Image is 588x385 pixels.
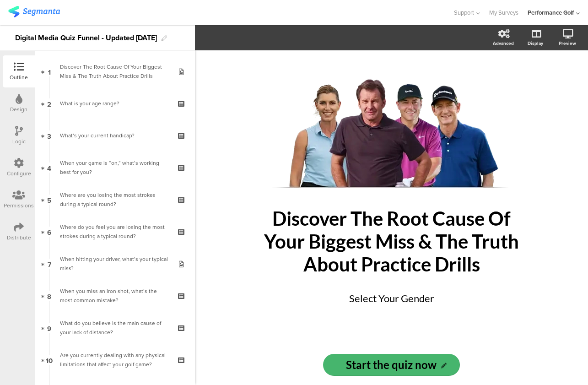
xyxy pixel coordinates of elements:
[60,319,169,337] div: What do you believe is the main cause of your lack of distance?
[60,222,169,241] div: Where do you feel you are losing the most strokes during a typical round?
[60,131,169,140] div: What’s your current handicap?
[60,190,169,209] div: Where are you losing the most strokes during a typical round?
[7,233,31,242] div: Distribute
[323,354,460,376] input: Start
[10,105,27,114] div: Design
[48,66,51,76] span: 1
[37,184,193,216] a: 5 Where are you losing the most strokes during a typical round?
[37,119,193,152] a: 3 What’s your current handicap?
[60,158,169,177] div: When your game is “on,” what’s working best for you?
[232,291,552,306] p: Select Your Gender
[48,259,51,269] span: 7
[37,216,193,248] a: 6 Where do you feel you are losing the most strokes during a typical round?
[60,62,169,81] div: Discover The Root Cause Of Your Biggest Miss & The Truth About Practice Drills
[37,87,193,119] a: 2 What is your age range?
[47,291,51,301] span: 8
[60,255,169,273] div: When hitting your driver, what’s your typical miss?
[37,312,193,344] a: 9 What do you believe is the main cause of your lack of distance?
[222,207,561,230] p: Discover The Root Cause Of
[454,8,474,17] span: Support
[222,253,561,276] p: About Practice Drills
[222,230,561,253] p: Your Biggest Miss & The Truth
[559,40,576,47] div: Preview
[47,130,51,141] span: 3
[10,73,28,81] div: Outline
[47,323,51,333] span: 9
[7,169,31,178] div: Configure
[37,152,193,184] a: 4 When your game is “on,” what’s working best for you?
[37,280,193,312] a: 8 When you miss an iron shot, what’s the most common mistake?
[12,137,26,146] div: Logic
[47,98,51,108] span: 2
[8,6,60,17] img: segmanta logo
[493,40,514,47] div: Advanced
[4,201,34,210] div: Permissions
[37,344,193,376] a: 10 Are you currently dealing with any physical limitations that affect your golf game?
[528,8,574,17] div: Performance Golf
[47,163,51,173] span: 4
[60,351,169,369] div: Are you currently dealing with any physical limitations that affect your golf game?
[60,287,169,305] div: When you miss an iron shot, what’s the most common mistake?
[15,31,157,45] div: Digital Media Quiz Funnel - Updated [DATE]
[47,227,51,237] span: 6
[528,40,543,47] div: Display
[47,195,51,205] span: 5
[37,248,193,280] a: 7 When hitting your driver, what’s your typical miss?
[37,55,193,87] a: 1 Discover The Root Cause Of Your Biggest Miss & The Truth About Practice Drills
[60,99,169,108] div: What is your age range?
[46,355,53,365] span: 10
